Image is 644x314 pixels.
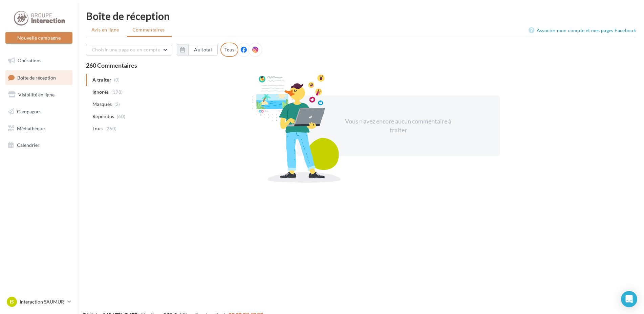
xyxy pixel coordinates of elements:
span: Choisir une page ou un compte [92,47,160,52]
span: IS [10,298,14,305]
span: Avis en ligne [91,26,119,33]
span: Tous [92,125,103,132]
button: Au total [188,44,218,55]
a: Boîte de réception [4,70,74,85]
a: Associer mon compte et mes pages Facebook [529,26,636,35]
span: Répondus [92,113,114,120]
a: Calendrier [4,138,74,152]
span: Boîte de réception [17,74,56,80]
span: (260) [105,126,117,131]
a: IS Interaction SAUMUR [5,295,72,308]
div: Open Intercom Messenger [621,291,637,307]
a: Campagnes [4,105,74,119]
button: Choisir une page ou un compte [86,44,171,55]
span: Visibilité en ligne [18,92,55,97]
span: (198) [111,89,123,95]
span: Masqués [92,101,112,108]
a: Visibilité en ligne [4,88,74,102]
div: Boîte de réception [86,11,636,21]
span: Ignorés [92,89,109,95]
span: Campagnes [17,109,41,114]
span: (2) [114,102,120,107]
div: 260 Commentaires [86,62,636,68]
div: Vous n'avez encore aucun commentaire à traiter [340,117,456,134]
a: Opérations [4,53,74,68]
button: Au total [177,44,218,55]
div: Tous [220,43,238,57]
span: (60) [117,114,125,119]
span: Calendrier [17,142,40,148]
button: Nouvelle campagne [5,32,72,44]
span: Opérations [18,58,41,63]
a: Médiathèque [4,121,74,136]
span: Médiathèque [17,125,45,131]
p: Interaction SAUMUR [20,298,65,305]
